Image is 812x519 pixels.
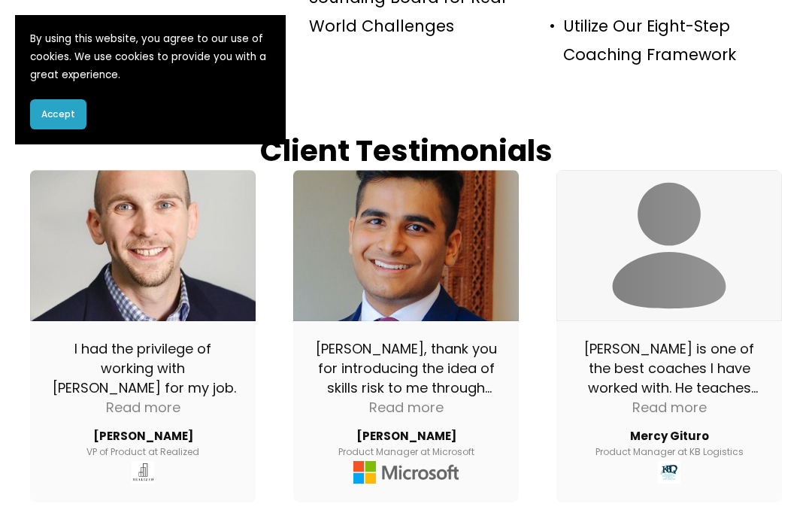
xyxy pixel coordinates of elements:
[15,15,286,144] section: Cookie banner
[312,461,500,484] a: View on LinkedIn
[93,429,193,443] span: [PERSON_NAME]
[93,429,193,443] a: Review by Andy Steckiel
[312,339,500,398] div: [PERSON_NAME], thank you for introducing the idea of skills risk to me through your coaching, and...
[41,108,75,121] span: Accept
[584,461,755,484] a: View on LinkedIn
[75,461,211,484] a: View on LinkedIn
[49,339,237,398] div: I had the privilege of working with [PERSON_NAME] for my job search. With his guidance on resumes...
[106,398,180,417] div: Read more
[630,429,709,443] a: Review by Mercy Gituro
[30,99,86,129] button: Accept
[563,12,787,69] p: Utilize Our Eight-Step Coaching Framework
[356,429,456,443] a: Review by Aryaman Gulati
[632,398,707,417] div: Read more
[260,130,553,171] strong: Client Testimonials
[338,445,474,458] span: Product Manager at Microsoft
[86,445,199,458] span: VP of Product at Realized
[356,429,456,443] span: [PERSON_NAME]
[595,445,744,458] span: Product Manager at KB Logistics
[630,429,709,443] span: Mercy Gituro
[369,398,444,417] div: Read more
[30,30,271,84] p: By using this website, you agree to our use of cookies. We use cookies to provide you with a grea...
